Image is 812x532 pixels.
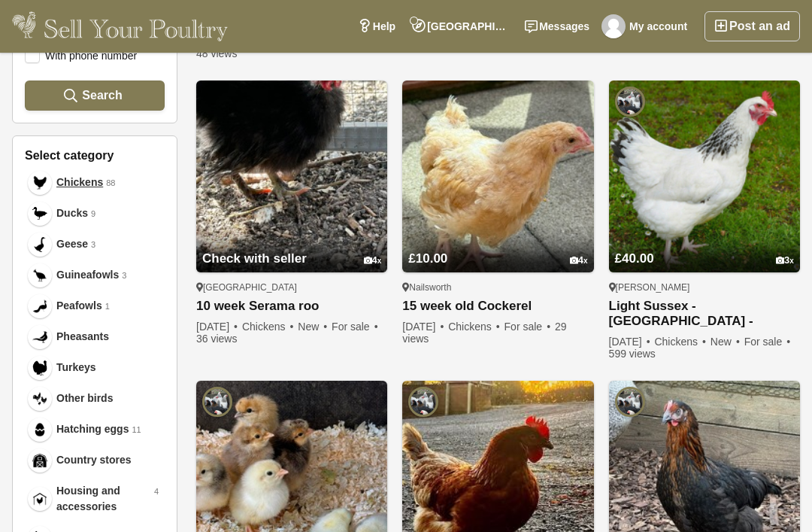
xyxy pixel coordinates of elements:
img: Guineafowls [32,268,47,283]
a: Light Sussex - [GEOGRAPHIC_DATA] - [GEOGRAPHIC_DATA] [609,299,800,330]
span: Turkeys [56,360,96,375]
span: For sale [504,321,552,333]
span: Chickens [654,336,707,348]
img: Peafowls [32,299,47,314]
span: Pheasants [56,329,109,345]
img: Housing and accessories [32,491,47,506]
div: Nailsworth [402,281,593,293]
img: Pheasants [32,330,47,345]
span: Check with seller [202,251,307,266]
img: Sell Your Poultry [12,11,228,41]
span: Housing and accessories [56,483,151,515]
span: For sale [332,321,379,333]
span: Chickens [448,321,501,333]
img: Light Sussex - Point of Lays - Lancashire [609,81,800,272]
a: Guineafowls Guineafowls 3 [25,260,165,290]
a: 10 week Serama roo [196,299,387,315]
em: 3 [91,239,95,251]
img: Pilling Poultry [615,87,645,117]
span: Search [82,88,122,102]
a: Check with seller 4 [196,223,387,272]
a: My account [598,11,695,41]
img: 10 week Serama roo [196,81,387,272]
span: Country stores [56,452,132,468]
span: [DATE] [402,321,445,333]
a: £10.00 4 [402,223,593,272]
a: [GEOGRAPHIC_DATA], [GEOGRAPHIC_DATA] [404,11,517,41]
span: Peafowls [56,298,102,314]
em: 88 [106,177,115,190]
a: Turkeys Turkeys [25,352,165,383]
a: £40.00 3 [609,223,800,272]
a: Pheasants Pheasants [25,321,165,352]
img: Pilling Poultry [408,387,438,417]
a: Help [350,11,404,41]
img: Hatching eggs [32,422,47,437]
em: 1 [105,300,110,313]
span: 29 views [402,321,566,345]
em: 4 [154,485,159,498]
span: [DATE] [609,336,652,348]
span: Geese [56,236,88,252]
a: Chickens Chickens 88 [25,167,165,198]
img: 15 week old Cockerel [402,81,593,272]
img: Turkeys [32,360,47,375]
span: 36 views [196,333,237,345]
a: Country stores Country stores [25,445,165,476]
span: For sale [744,336,792,348]
label: With phone number [25,48,137,62]
span: [DATE] [196,321,239,333]
img: Ian [601,14,626,38]
span: Hatching eggs [56,421,129,437]
img: Ducks [32,206,47,221]
img: Geese [32,237,47,252]
span: £40.00 [615,251,654,266]
em: 9 [91,208,95,220]
div: [GEOGRAPHIC_DATA] [196,281,387,293]
img: Other birds [32,391,47,406]
span: Chickens [56,175,103,190]
span: Guineafowls [56,267,119,283]
span: £10.00 [408,251,447,266]
a: Other birds Other birds [25,383,165,414]
span: 48 views [196,47,237,59]
span: Chickens [242,321,295,333]
h3: Select category [25,148,165,163]
span: 599 views [609,348,656,360]
a: Messages [517,11,598,41]
a: Peafowls Peafowls 1 [25,290,165,321]
div: [PERSON_NAME] [609,281,800,293]
span: New [710,336,741,348]
a: Hatching eggs Hatching eggs 11 [25,414,165,445]
a: Ducks Ducks 9 [25,198,165,229]
span: Other birds [56,391,113,406]
a: Housing and accessories Housing and accessories 4 [25,476,165,522]
span: Ducks [56,205,88,221]
span: New [298,321,329,333]
img: Chickens [32,175,47,190]
img: Pilling Poultry [202,387,232,417]
a: Geese Geese 3 [25,229,165,260]
button: Search [25,81,165,111]
a: 15 week old Cockerel [402,299,593,315]
div: 3 [776,255,794,266]
img: Country stores [32,453,47,468]
em: 3 [122,269,126,282]
a: Post an ad [704,11,800,41]
div: 4 [364,255,382,266]
img: Pilling Poultry [615,387,645,417]
div: 4 [570,255,588,266]
em: 11 [132,424,141,436]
